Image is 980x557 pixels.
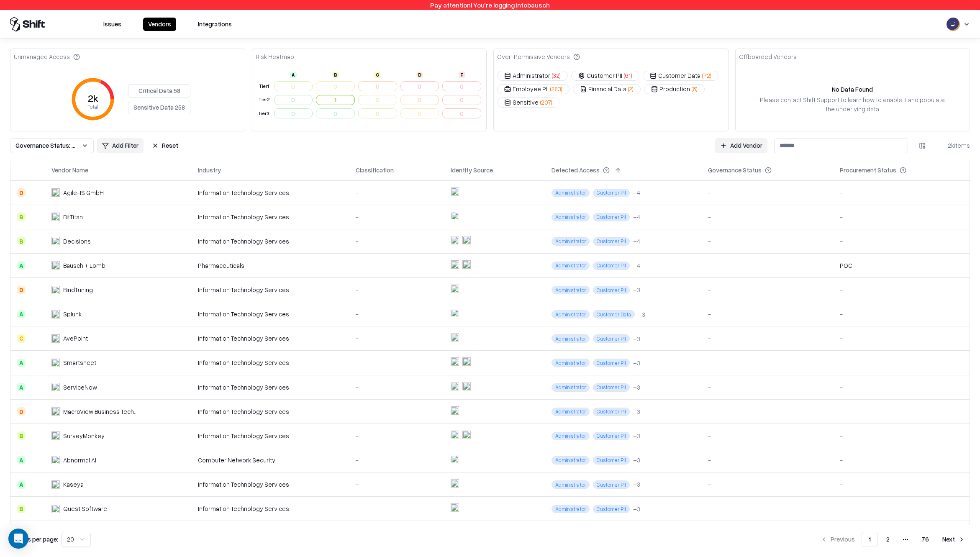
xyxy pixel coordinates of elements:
[356,334,437,343] div: -
[97,138,144,153] button: Add Filter
[356,237,437,246] div: -
[356,383,437,392] div: -
[840,383,963,392] div: -
[573,84,641,94] button: Financial Data(2)
[840,166,896,175] div: Procurement Status
[356,213,437,221] div: -
[51,310,60,318] img: Splunk
[198,166,221,175] div: Industry
[10,138,94,153] button: Governance Status: Unmanaged
[593,505,630,513] span: Customer PII
[356,358,437,367] div: -
[451,479,459,488] img: entra.microsoft.com
[63,407,139,416] div: MacroView Business Technology
[63,358,96,367] div: Smartsheet
[51,237,60,245] img: Decisions
[633,285,640,294] button: +3
[552,71,561,80] span: ( 32 )
[63,237,91,246] div: Decisions
[63,261,105,270] div: Bausch + Lomb
[862,532,878,547] button: 1
[198,431,342,440] div: Information Technology Services
[552,213,590,221] span: Administrator
[552,456,590,465] span: Administrator
[51,166,88,175] div: Vendor Name
[316,95,355,105] button: 1
[257,83,271,90] div: Tier 1
[198,334,342,343] div: Information Technology Services
[624,71,632,80] span: ( 61 )
[840,456,963,465] div: -
[51,261,60,270] img: Bausch + Lomb
[840,285,963,294] div: -
[840,480,963,489] div: -
[356,188,437,197] div: -
[593,310,635,318] span: Customer Data
[451,357,459,366] img: entra.microsoft.com
[374,72,381,78] div: C
[708,310,827,318] div: -
[593,408,630,416] span: Customer PII
[643,71,718,81] button: Customer Data(72)
[593,456,630,465] span: Customer PII
[633,480,640,489] div: + 3
[63,504,107,513] div: Quest Software
[708,407,827,416] div: -
[633,334,640,343] button: +3
[702,71,711,80] span: ( 72 )
[63,431,105,440] div: SurveyMonkey
[840,431,963,440] div: -
[708,480,827,489] div: -
[708,431,827,440] div: -
[356,310,437,318] div: -
[840,407,963,416] div: -
[692,85,698,93] span: ( 6 )
[451,455,459,463] img: entra.microsoft.com
[451,382,459,390] img: entra.microsoft.com
[708,261,827,270] div: -
[17,334,26,343] div: C
[633,261,640,270] div: + 4
[198,383,342,392] div: Information Technology Services
[332,72,339,78] div: B
[550,85,562,93] span: ( 283 )
[451,236,459,244] img: entra.microsoft.com
[840,237,963,246] div: -
[633,431,640,440] div: + 3
[633,383,640,392] div: + 3
[198,358,342,367] div: Information Technology Services
[644,84,705,94] button: Production(6)
[937,532,970,547] button: Next
[593,213,630,221] span: Customer PII
[462,382,471,390] img: microsoft365.com
[708,213,827,221] div: -
[198,188,342,197] div: Information Technology Services
[356,407,437,416] div: -
[193,18,237,31] button: Integrations
[633,237,640,246] div: + 4
[17,431,26,440] div: B
[51,456,60,464] img: Abnormal AI
[63,310,82,318] div: Splunk
[840,504,963,513] div: -
[462,431,471,439] img: microsoft365.com
[739,52,797,61] div: Offboarded Vendors
[451,503,459,512] img: entra.microsoft.com
[708,188,827,197] div: -
[816,532,970,547] nav: pagination
[198,310,342,318] div: Information Technology Services
[451,260,459,269] img: entra.microsoft.com
[147,138,183,153] button: Reset
[17,237,26,245] div: B
[633,431,640,440] button: +3
[638,310,645,319] div: + 3
[128,84,190,98] button: Critical Data 58
[708,383,827,392] div: -
[840,213,963,221] div: -
[198,213,342,221] div: Information Technology Services
[708,456,827,465] div: -
[17,505,26,513] div: B
[63,480,84,489] div: Kaseya
[633,188,640,197] button: +4
[552,310,590,318] span: Administrator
